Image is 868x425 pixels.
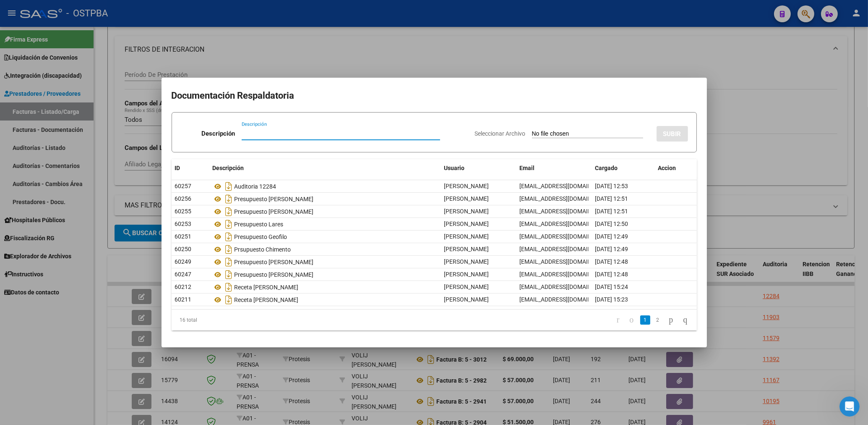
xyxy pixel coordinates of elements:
[213,230,438,244] div: Presupuesto Geofilo
[639,313,652,327] li: page 1
[663,130,681,138] span: SUBIR
[613,315,623,325] a: go to first page
[520,271,613,278] span: [EMAIL_ADDRESS][DOMAIN_NAME]
[213,243,438,256] div: Prsupuesto Chimento
[595,195,628,202] span: [DATE] 12:51
[213,281,438,294] div: Receta [PERSON_NAME]
[595,283,628,290] span: [DATE] 15:24
[175,258,192,265] span: 60249
[224,218,235,231] i: Descargar documento
[224,268,235,281] i: Descargar documento
[680,315,691,325] a: go to last page
[213,192,438,206] div: Presupuesto [PERSON_NAME]
[640,315,650,325] a: 1
[444,283,489,290] span: [PERSON_NAME]
[520,258,613,265] span: [EMAIL_ADDRESS][DOMAIN_NAME]
[595,233,628,240] span: [DATE] 12:49
[224,243,235,256] i: Descargar documento
[444,183,489,189] span: [PERSON_NAME]
[652,313,664,327] li: page 2
[657,126,688,142] button: SUBIR
[595,165,618,171] span: Cargado
[520,195,613,202] span: [EMAIL_ADDRESS][DOMAIN_NAME]
[175,208,192,215] span: 60255
[175,283,192,290] span: 60212
[213,165,244,171] span: Descripción
[224,255,235,269] i: Descargar documento
[175,195,192,202] span: 60256
[444,233,489,240] span: [PERSON_NAME]
[595,258,628,265] span: [DATE] 12:48
[520,208,613,215] span: [EMAIL_ADDRESS][DOMAIN_NAME]
[520,183,613,189] span: [EMAIL_ADDRESS][DOMAIN_NAME]
[592,159,655,177] datatable-header-cell: Cargado
[665,315,677,325] a: go to next page
[658,165,676,171] span: Accion
[224,230,235,244] i: Descargar documento
[175,296,192,303] span: 60211
[626,315,638,325] a: go to previous page
[224,281,235,294] i: Descargar documento
[520,296,613,303] span: [EMAIL_ADDRESS][DOMAIN_NAME]
[595,208,628,215] span: [DATE] 12:51
[520,220,613,227] span: [EMAIL_ADDRESS][DOMAIN_NAME]
[655,159,697,177] datatable-header-cell: Accion
[175,183,192,189] span: 60257
[444,220,489,227] span: [PERSON_NAME]
[201,129,235,139] p: Descripción
[444,195,489,202] span: [PERSON_NAME]
[175,233,192,240] span: 60251
[595,220,628,227] span: [DATE] 12:50
[520,283,613,290] span: [EMAIL_ADDRESS][DOMAIN_NAME]
[475,130,526,137] span: Seleccionar Archivo
[595,296,628,303] span: [DATE] 15:23
[520,165,535,171] span: Email
[175,246,192,252] span: 60250
[444,208,489,215] span: [PERSON_NAME]
[520,246,613,252] span: [EMAIL_ADDRESS][DOMAIN_NAME]
[175,220,192,227] span: 60253
[209,159,441,177] datatable-header-cell: Descripción
[213,180,438,193] div: Auditoria 12284
[653,315,663,325] a: 2
[172,88,697,104] h2: Documentación Respaldatoria
[444,296,489,303] span: [PERSON_NAME]
[224,192,235,206] i: Descargar documento
[520,233,613,240] span: [EMAIL_ADDRESS][DOMAIN_NAME]
[444,271,489,278] span: [PERSON_NAME]
[213,218,438,231] div: Presupuesto Lares
[224,293,235,307] i: Descargar documento
[213,205,438,218] div: Presupuesto [PERSON_NAME]
[444,165,465,171] span: Usuario
[213,268,438,281] div: Presupuesto [PERSON_NAME]
[595,183,628,189] span: [DATE] 12:53
[444,258,489,265] span: [PERSON_NAME]
[213,255,438,269] div: Presupuesto [PERSON_NAME]
[516,159,592,177] datatable-header-cell: Email
[839,396,860,417] iframe: Intercom live chat
[224,180,235,193] i: Descargar documento
[224,205,235,218] i: Descargar documento
[172,159,209,177] datatable-header-cell: ID
[175,165,180,171] span: ID
[175,271,192,278] span: 60247
[172,310,275,331] div: 16 total
[595,246,628,252] span: [DATE] 12:49
[213,293,438,307] div: Receta [PERSON_NAME]
[444,246,489,252] span: [PERSON_NAME]
[441,159,516,177] datatable-header-cell: Usuario
[595,271,628,278] span: [DATE] 12:48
